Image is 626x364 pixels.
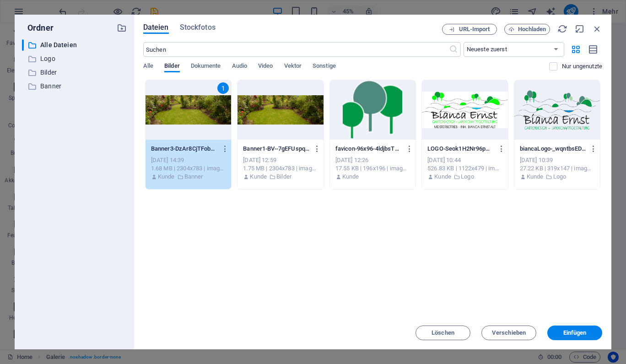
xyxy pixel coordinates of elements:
[575,24,585,34] i: Minimieren
[143,60,153,73] span: Alle
[180,22,216,33] span: Stockfotos
[547,326,602,340] button: Einfügen
[22,22,54,34] p: Ordner
[217,82,229,94] div: 1
[504,24,550,35] button: Hochladen
[243,164,318,173] div: 1.75 MB | 2304x783 | image/jpeg
[117,23,127,33] i: Neuen Ordner erstellen
[342,173,359,181] p: Kunde
[164,60,180,73] span: Bilder
[416,326,470,340] button: Löschen
[258,60,273,73] span: Video
[191,60,221,73] span: Dokumente
[284,60,302,73] span: Vektor
[335,156,410,164] div: [DATE] 12:26
[563,330,587,336] span: Einfügen
[527,173,544,181] p: Kunde
[427,164,502,173] div: 526.83 KB | 1122x479 | image/x-ms-bmp
[143,42,449,57] input: Suchen
[40,67,110,78] p: Bilder
[557,24,567,34] i: Neu laden
[40,54,110,64] p: Logo
[492,330,526,336] span: Verschieben
[481,326,536,340] button: Verschieben
[22,81,127,92] div: Banner
[250,173,267,181] p: Kunde
[442,24,497,35] button: URL-Import
[151,145,217,153] p: Banner3-DzAr8CjTFobgBMSiMOPQ4Q.jpg
[158,173,175,181] p: Kunde
[562,62,602,71] p: Zeigt nur Dateien an, die nicht auf der Website verwendet werden. Dateien, die während dieser Sit...
[427,145,494,153] p: LOGO-Seok1H2Nr96pMl1RPeLeyQ.bmp
[553,173,567,181] p: Logo
[432,330,454,336] span: Löschen
[151,156,226,164] div: [DATE] 14:39
[520,156,594,164] div: [DATE] 10:39
[143,22,169,33] span: Dateien
[459,27,490,32] span: URL-Import
[518,27,546,32] span: Hochladen
[22,39,24,51] div: ​
[520,145,586,153] p: biancaLogo-_wqntbsEDFCZhVz2rQizWA.png
[335,164,410,173] div: 17.55 KB | 196x196 | image/png
[22,53,127,65] div: Logo
[22,67,127,78] div: Bilder
[232,60,247,73] span: Audio
[427,156,502,164] div: [DATE] 10:44
[243,156,318,164] div: [DATE] 12:59
[335,145,402,153] p: favicon-96x96-4ldjbsThtk0OSsFIO0L_rw-vRTeVE_38V6E5KKyPNHoMw.png
[40,81,110,92] p: Banner
[184,173,203,181] p: Banner
[434,173,451,181] p: Kunde
[461,173,474,181] p: Logo
[520,164,594,173] div: 27.22 KB | 319x147 | image/png
[243,145,309,153] p: Banner1-BV--7gEFUspqc-LDMDCMDA.jpg
[276,173,291,181] p: Bilder
[40,40,110,50] p: Alle Dateien
[151,164,226,173] div: 1.68 MB | 2304x783 | image/jpeg
[592,24,602,34] i: Schließen
[313,60,336,73] span: Sonstige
